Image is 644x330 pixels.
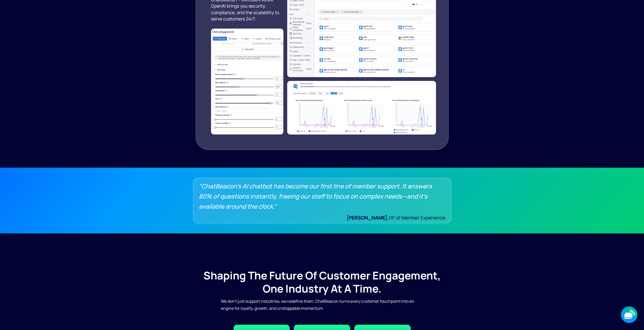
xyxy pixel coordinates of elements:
strong: [PERSON_NAME], [347,214,389,221]
img: Azure Stats [287,81,436,135]
p: We don’t just support industries, we redefine them. ChatBeacon turns every customer touchpoint in... [221,298,423,312]
div: VP of Member Experience [199,214,445,221]
em: “ChatBeacon’s AI chatbot has become our first line of member support. It answers 80% of questions... [199,182,432,210]
img: Chatbeacon Chat Playground with Azure [211,29,284,134]
h2: Shaping the Future of Customer Engagement, One Industry at a Time. [203,269,441,295]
